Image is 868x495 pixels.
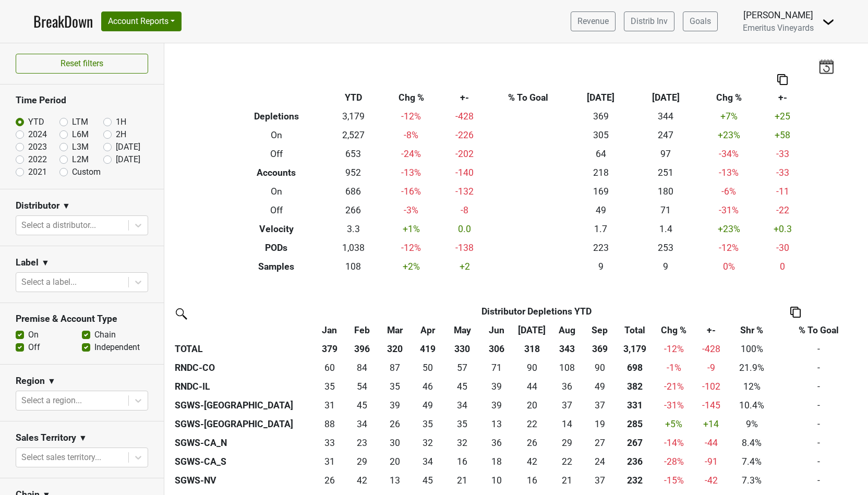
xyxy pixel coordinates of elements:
div: 50 [413,361,442,375]
td: -140 [442,163,488,182]
th: Accounts [227,163,326,182]
th: SGWS-[GEOGRAPHIC_DATA] [172,415,315,433]
td: 108 [326,257,381,276]
div: 37 [587,399,613,412]
td: 180 [633,182,698,201]
td: 369 [568,107,633,126]
td: -132 [442,182,488,201]
div: 34 [448,399,477,412]
th: &nbsp;: activate to sort column ascending [172,321,315,340]
div: 35 [381,380,408,393]
th: Off [227,144,326,163]
td: +58 [759,126,806,144]
td: 26.333 [379,415,411,433]
td: 9 [568,257,633,276]
label: Off [28,341,40,354]
td: -31 % [654,396,693,415]
td: 3,179 [326,107,381,126]
td: +0.3 [759,220,806,238]
th: May: activate to sort column ascending [445,321,479,340]
h3: Time Period [16,95,148,106]
td: 0 [759,257,806,276]
th: Depletions [227,107,326,126]
td: -33 [759,163,806,182]
td: 30.667 [315,396,344,415]
span: -12% [664,344,684,354]
th: Jul: activate to sort column ascending [514,321,549,340]
th: SGWS-[GEOGRAPHIC_DATA] [172,396,315,415]
th: 320 [379,340,411,358]
th: Chg % [381,88,442,107]
label: L3M [72,141,89,153]
div: 46 [413,380,442,393]
td: 223 [568,238,633,257]
span: -428 [702,344,720,354]
div: 45 [448,380,477,393]
td: -428 [442,107,488,126]
td: -13 % [698,163,759,182]
td: 71 [633,201,698,220]
label: 2022 [28,153,47,166]
a: Goals [683,11,718,31]
td: +7 % [698,107,759,126]
th: 343 [550,340,584,358]
div: 49 [413,399,442,412]
div: 331 [618,399,652,412]
th: [DATE] [633,88,698,107]
div: 382 [618,380,652,393]
th: % To Goal: activate to sort column ascending [775,321,863,340]
div: 31 [317,455,342,468]
td: -22 [759,201,806,220]
div: 35 [317,380,342,393]
th: 306 [479,340,514,358]
th: Total: activate to sort column ascending [615,321,654,340]
td: -34 % [698,144,759,163]
th: 419 [411,340,445,358]
td: -28 % [654,452,693,471]
th: +-: activate to sort column ascending [693,321,728,340]
th: Sep: activate to sort column ascending [584,321,615,340]
div: 29 [347,455,376,468]
th: +- [759,88,806,107]
td: 34.5 [445,415,479,433]
td: -33 [759,144,806,163]
th: Apr: activate to sort column ascending [411,321,445,340]
td: 29.25 [345,452,379,471]
div: -102 [696,380,726,393]
td: 21.5 [514,415,549,433]
label: 2024 [28,128,47,141]
div: 29 [552,436,582,450]
div: [PERSON_NAME] [743,8,814,22]
th: TOTAL [172,340,315,358]
div: -145 [696,399,726,412]
th: YTD [326,88,381,107]
div: 30 [381,436,408,450]
td: 45.834 [411,377,445,396]
td: -12 % [381,238,442,257]
th: On [227,182,326,201]
div: 54 [347,380,376,393]
div: 16 [448,455,477,468]
td: 266 [326,201,381,220]
label: L2M [72,153,89,166]
th: [DATE] [568,88,633,107]
td: 97 [633,144,698,163]
td: 89.9 [584,358,615,377]
td: +2 [442,257,488,276]
th: % To Goal [488,88,568,107]
td: 87.166 [379,358,411,377]
th: Mar: activate to sort column ascending [379,321,411,340]
td: 44.833 [445,377,479,396]
div: 49 [587,380,613,393]
td: 34.168 [445,396,479,415]
td: 19.167 [584,415,615,433]
label: 2021 [28,166,47,178]
td: 952 [326,163,381,182]
td: -1 % [654,358,693,377]
th: Aug: activate to sort column ascending [550,321,584,340]
td: +1 % [381,220,442,238]
td: - [775,340,863,358]
th: Velocity [227,220,326,238]
td: 36 [479,433,514,452]
th: Jan: activate to sort column ascending [315,321,344,340]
